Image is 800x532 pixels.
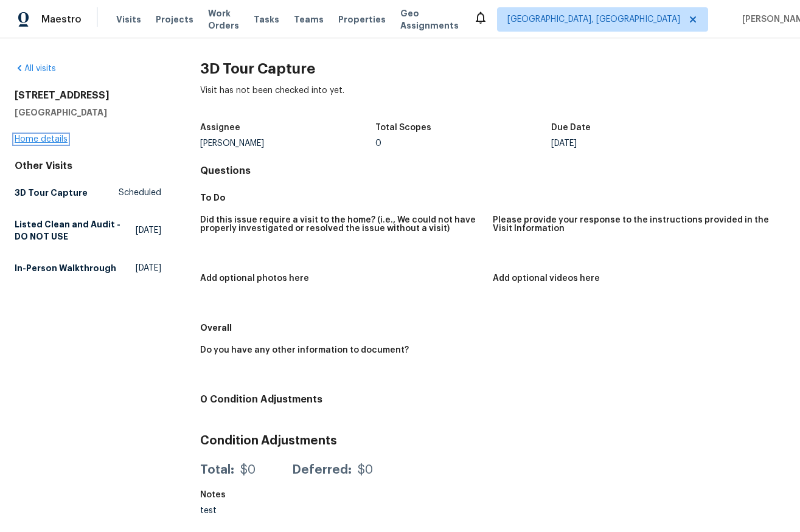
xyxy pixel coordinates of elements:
[156,13,193,26] span: Projects
[119,187,161,199] span: Scheduled
[200,464,234,476] div: Total:
[15,89,161,102] h2: [STREET_ADDRESS]
[15,218,136,243] h5: Listed Clean and Audit - DO NOT USE
[200,506,376,515] div: test
[208,7,239,32] span: Work Orders
[507,13,680,26] span: [GEOGRAPHIC_DATA], [GEOGRAPHIC_DATA]
[15,257,161,279] a: In-Person Walkthrough[DATE]
[15,187,88,199] h5: 3D Tour Capture
[200,322,785,334] h5: Overall
[15,106,161,119] h5: [GEOGRAPHIC_DATA]
[358,464,373,476] div: $0
[240,464,256,476] div: $0
[136,224,161,237] span: [DATE]
[15,182,161,204] a: 3D Tour CaptureScheduled
[200,85,785,116] div: Visit has not been checked into yet.
[400,7,459,32] span: Geo Assignments
[136,262,161,274] span: [DATE]
[338,13,386,26] span: Properties
[15,213,161,247] a: Listed Clean and Audit - DO NOT USE[DATE]
[200,139,376,148] div: [PERSON_NAME]
[15,135,68,143] a: Home details
[551,123,591,132] h5: Due Date
[200,274,309,283] h5: Add optional photos here
[15,160,161,172] div: Other Visits
[41,13,82,26] span: Maestro
[200,123,240,132] h5: Assignee
[200,216,483,233] h5: Did this issue require a visit to the home? (i.e., We could not have properly investigated or res...
[200,435,785,447] h3: Condition Adjustments
[375,139,551,148] div: 0
[15,64,56,73] a: All visits
[254,15,279,24] span: Tasks
[200,491,226,499] h5: Notes
[294,13,324,26] span: Teams
[551,139,727,148] div: [DATE]
[200,192,785,204] h5: To Do
[493,274,600,283] h5: Add optional videos here
[493,216,776,233] h5: Please provide your response to the instructions provided in the Visit Information
[292,464,352,476] div: Deferred:
[15,262,116,274] h5: In-Person Walkthrough
[375,123,431,132] h5: Total Scopes
[200,346,409,354] h5: Do you have any other information to document?
[200,393,785,406] h4: 0 Condition Adjustments
[200,165,785,177] h4: Questions
[116,13,141,26] span: Visits
[200,63,785,75] h2: 3D Tour Capture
